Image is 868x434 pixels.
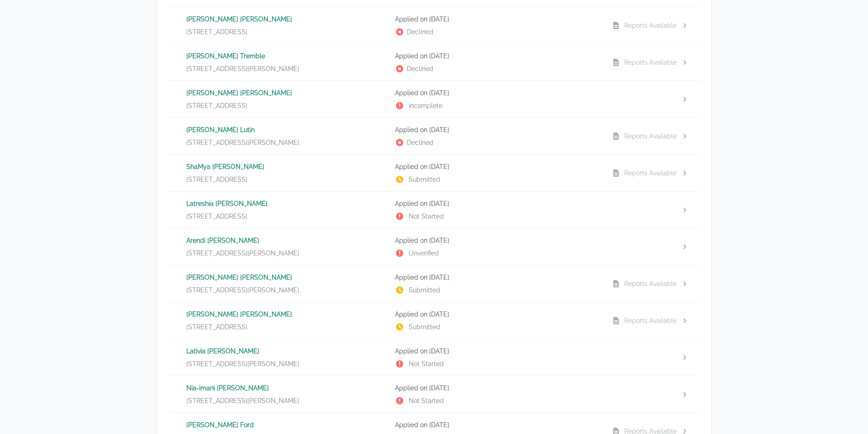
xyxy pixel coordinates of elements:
[186,125,388,134] p: [PERSON_NAME] Lutin
[168,81,700,117] a: [PERSON_NAME] [PERSON_NAME][STREET_ADDRESS]Applied on [DATE]Incomplete
[186,273,388,282] p: [PERSON_NAME] [PERSON_NAME]
[186,383,388,393] p: Nia-imani [PERSON_NAME]
[395,138,597,147] p: Declined
[395,212,597,221] p: Not Started
[186,88,388,97] p: [PERSON_NAME] [PERSON_NAME]
[186,15,388,24] p: [PERSON_NAME] [PERSON_NAME]
[168,44,700,81] a: [PERSON_NAME] Tremble[STREET_ADDRESS][PERSON_NAME]Applied on [DATE]DeclinedReports Available
[429,311,449,318] time: [DATE]
[429,163,449,170] time: [DATE]
[186,249,299,258] span: [STREET_ADDRESS][PERSON_NAME]
[395,396,597,405] p: Not Started
[429,200,449,207] time: [DATE]
[395,199,597,208] p: Applied on
[395,359,597,368] p: Not Started
[395,286,597,295] p: Submitted
[395,383,597,393] p: Applied on
[395,125,597,134] p: Applied on
[168,376,700,413] a: Nia-imani [PERSON_NAME][STREET_ADDRESS][PERSON_NAME]Applied on [DATE]Not Started
[168,7,700,44] a: [PERSON_NAME] [PERSON_NAME][STREET_ADDRESS]Applied on [DATE]DeclinedReports Available
[395,15,597,24] p: Applied on
[186,310,388,319] p: [PERSON_NAME] [PERSON_NAME]
[186,322,247,332] span: [STREET_ADDRESS]
[186,199,388,208] p: Latreshia [PERSON_NAME]
[429,15,449,23] time: [DATE]
[395,347,597,356] p: Applied on
[624,58,677,67] div: Reports Available
[395,249,597,258] p: Unverified
[429,384,449,392] time: [DATE]
[624,21,677,30] div: Reports Available
[186,347,388,356] p: Lativia [PERSON_NAME]
[395,27,597,36] p: Declined
[186,51,388,61] p: [PERSON_NAME] Tremble
[395,310,597,319] p: Applied on
[168,192,700,228] a: Latreshia [PERSON_NAME][STREET_ADDRESS]Applied on [DATE]Not Started
[429,52,449,60] time: [DATE]
[395,162,597,171] p: Applied on
[186,236,388,245] p: Arendi [PERSON_NAME]
[186,162,388,171] p: ShaMya [PERSON_NAME]
[429,347,449,355] time: [DATE]
[395,101,597,110] p: Incomplete
[186,64,299,73] span: [STREET_ADDRESS][PERSON_NAME]
[429,126,449,133] time: [DATE]
[186,286,299,295] span: [STREET_ADDRESS][PERSON_NAME]
[429,274,449,281] time: [DATE]
[395,236,597,245] p: Applied on
[186,27,247,36] span: [STREET_ADDRESS]
[395,88,597,97] p: Applied on
[186,175,247,184] span: [STREET_ADDRESS]
[429,237,449,244] time: [DATE]
[168,339,700,376] a: Lativia [PERSON_NAME][STREET_ADDRESS][PERSON_NAME]Applied on [DATE]Not Started
[168,302,700,339] a: [PERSON_NAME] [PERSON_NAME][STREET_ADDRESS]Applied on [DATE]SubmittedReports Available
[624,168,677,178] div: Reports Available
[395,420,597,429] p: Applied on
[395,64,597,73] p: Declined
[395,175,597,184] p: Submitted
[168,229,700,265] a: Arendi [PERSON_NAME][STREET_ADDRESS][PERSON_NAME]Applied on [DATE]Unverified
[429,421,449,429] time: [DATE]
[186,212,247,221] span: [STREET_ADDRESS]
[395,273,597,282] p: Applied on
[624,316,677,325] div: Reports Available
[186,101,247,110] span: [STREET_ADDRESS]
[395,51,597,61] p: Applied on
[624,279,677,288] div: Reports Available
[168,155,700,191] a: ShaMya [PERSON_NAME][STREET_ADDRESS]Applied on [DATE]SubmittedReports Available
[186,359,299,368] span: [STREET_ADDRESS][PERSON_NAME]
[168,266,700,302] a: [PERSON_NAME] [PERSON_NAME][STREET_ADDRESS][PERSON_NAME]Applied on [DATE]SubmittedReports Available
[395,322,597,332] p: Submitted
[186,396,299,405] span: [STREET_ADDRESS][PERSON_NAME]
[186,138,299,147] span: [STREET_ADDRESS][PERSON_NAME]
[624,132,677,141] div: Reports Available
[168,118,700,154] a: [PERSON_NAME] Lutin[STREET_ADDRESS][PERSON_NAME]Applied on [DATE]DeclinedReports Available
[429,89,449,97] time: [DATE]
[186,420,388,429] p: [PERSON_NAME] Ford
